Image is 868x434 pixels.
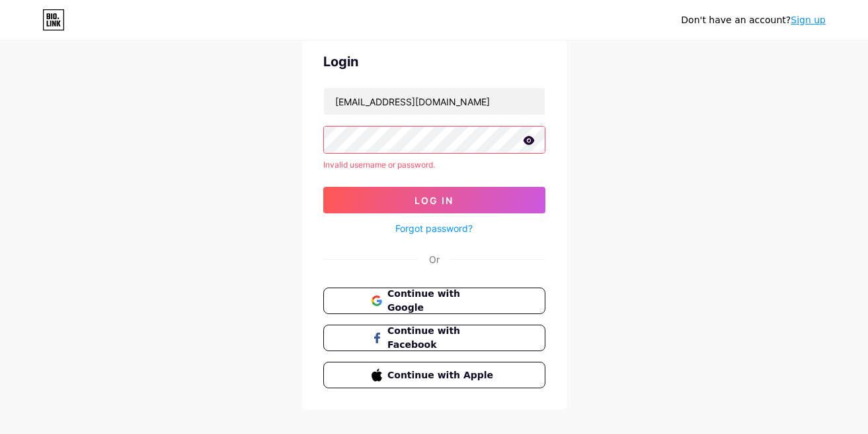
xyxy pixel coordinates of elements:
a: Forgot password? [395,221,473,235]
div: Or [429,252,440,266]
span: Continue with Google [387,287,496,315]
button: Continue with Apple [323,362,545,388]
div: Login [323,52,545,72]
input: Username [324,88,545,115]
a: Sign up [791,15,826,25]
span: Log In [414,195,454,206]
button: Log In [323,187,545,213]
span: Continue with Apple [387,368,496,382]
div: Invalid username or password. [323,159,545,171]
button: Continue with Google [323,288,545,314]
button: Continue with Facebook [323,325,545,351]
span: Continue with Facebook [387,324,496,352]
div: Don't have an account? [681,13,826,27]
